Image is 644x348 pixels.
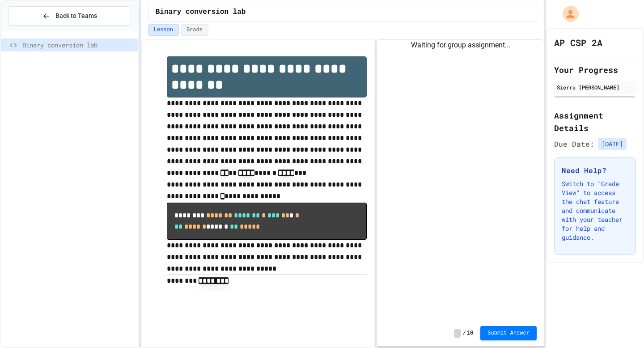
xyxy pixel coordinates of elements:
[554,109,636,134] h2: Assignment Details
[148,24,179,36] button: Lesson
[8,6,131,25] button: Back to Teams
[377,40,544,51] div: Waiting for group assignment...
[554,36,602,49] h1: AP CSP 2A
[598,138,627,150] span: [DATE]
[463,330,466,337] span: /
[55,11,97,21] span: Back to Teams
[562,165,628,176] h3: Need Help?
[454,329,461,338] span: -
[553,4,581,24] div: My Account
[554,64,636,76] h2: Your Progress
[487,330,530,337] span: Submit Answer
[156,7,246,17] span: Binary conversion lab
[557,83,633,91] div: Sierra [PERSON_NAME]
[22,40,135,50] span: Binary conversion lab
[181,24,208,36] button: Grade
[467,330,473,337] span: 10
[554,139,594,149] span: Due Date:
[480,326,537,340] button: Submit Answer
[562,179,628,242] p: Switch to "Grade View" to access the chat feature and communicate with your teacher for help and ...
